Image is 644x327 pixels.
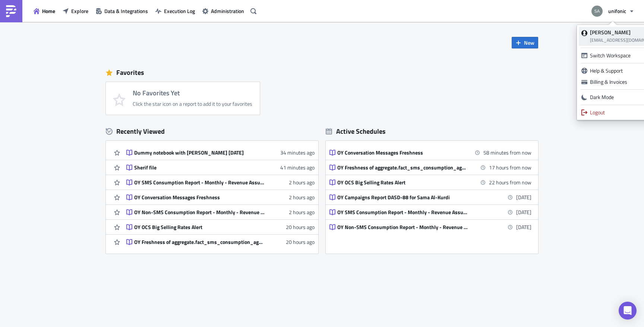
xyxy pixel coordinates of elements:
[329,175,531,190] a: OY OCS Big Selling Rates Alert22 hours from now
[337,194,468,201] div: OY Campaigns Report DASD-88 for Sama Al-Kurdi
[516,193,531,201] time: 2025-10-01 09:00
[92,5,152,17] button: Data & Integrations
[337,149,468,156] div: OY Conversation Messages Freshness
[30,5,59,17] button: Home
[286,223,315,231] time: 2025-09-01T13:24:48Z
[337,224,468,231] div: OY Non-SMS Consumption Report - Monthly - Revenue Assurance
[133,89,252,97] h4: No Favorites Yet
[337,164,468,171] div: OY Freshness of aggregate.fact_sms_consumption_aggregate
[126,160,315,175] a: Sherif file41 minutes ago
[211,7,244,15] span: Administration
[134,209,265,216] div: OY Non-SMS Consumption Report - Monthly - Revenue Assurance
[134,239,265,245] div: OY Freshness of aggregate.fact_sms_consumption_aggregate
[337,179,468,186] div: OY OCS Big Selling Rates Alert
[134,164,265,171] div: Sherif file
[329,160,531,175] a: OY Freshness of aggregate.fact_sms_consumption_aggregate17 hours from now
[590,28,631,36] strong: [PERSON_NAME]
[134,194,265,201] div: OY Conversation Messages Freshness
[280,149,315,156] time: 2025-09-02T08:43:26Z
[126,205,315,219] a: OY Non-SMS Consumption Report - Monthly - Revenue Assurance2 hours ago
[516,223,531,231] time: 2025-10-01 14:00
[133,101,252,107] div: Click the star icon on a report to add it to your favorites
[126,190,315,204] a: OY Conversation Messages Freshness2 hours ago
[134,149,265,156] div: Dummy notebook with [PERSON_NAME] [DATE]
[516,208,531,216] time: 2025-10-01 13:00
[289,208,315,216] time: 2025-09-02T07:38:43Z
[106,67,538,78] div: Favorites
[329,205,531,219] a: OY SMS Consumption Report - Monthly - Revenue Assurance[DATE]
[289,178,315,186] time: 2025-09-02T07:41:48Z
[524,39,534,47] span: New
[152,5,199,17] button: Execution Log
[329,220,531,234] a: OY Non-SMS Consumption Report - Monthly - Revenue Assurance[DATE]
[199,5,248,17] button: Administration
[106,126,318,137] div: Recently Viewed
[512,37,538,48] button: New
[280,163,315,171] time: 2025-09-02T08:36:17Z
[134,179,265,186] div: OY SMS Consumption Report - Monthly - Revenue Assurance
[42,7,55,15] span: Home
[71,7,88,15] span: Explore
[329,190,531,204] a: OY Campaigns Report DASD-88 for Sama Al-Kurdi[DATE]
[608,7,626,15] span: unifonic
[5,5,17,17] img: PushMetrics
[587,3,638,19] button: unifonic
[326,127,386,136] div: Active Schedules
[126,220,315,234] a: OY OCS Big Selling Rates Alert20 hours ago
[591,5,603,18] img: Avatar
[126,235,315,249] a: OY Freshness of aggregate.fact_sms_consumption_aggregate20 hours ago
[289,193,315,201] time: 2025-09-02T07:41:25Z
[286,238,315,246] time: 2025-09-01T13:24:13Z
[489,178,531,186] time: 2025-09-03 11:00
[59,5,92,17] button: Explore
[126,175,315,190] a: OY SMS Consumption Report - Monthly - Revenue Assurance2 hours ago
[329,145,531,160] a: OY Conversation Messages Freshness58 minutes from now
[164,7,195,15] span: Execution Log
[483,149,531,156] time: 2025-09-02 14:15
[126,145,315,160] a: Dummy notebook with [PERSON_NAME] [DATE]34 minutes ago
[337,209,468,216] div: OY SMS Consumption Report - Monthly - Revenue Assurance
[104,7,148,15] span: Data & Integrations
[619,302,637,320] div: Open Intercom Messenger
[489,163,531,171] time: 2025-09-03 05:55
[134,224,265,231] div: OY OCS Big Selling Rates Alert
